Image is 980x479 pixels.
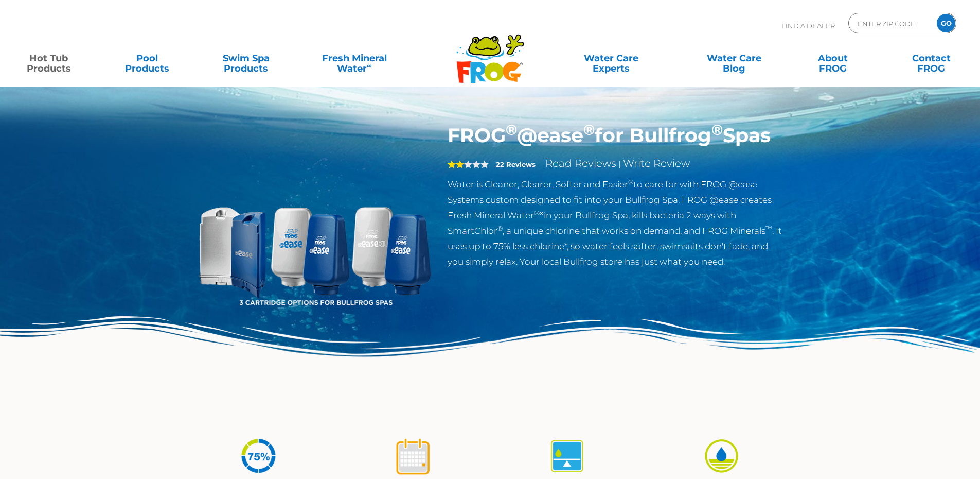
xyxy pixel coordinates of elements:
[937,14,955,32] input: GO
[497,225,503,232] sup: ®
[451,21,530,83] img: Frog Products Logo
[10,48,87,69] a: Hot TubProducts
[367,61,372,70] sup: ∞
[306,48,402,69] a: Fresh MineralWater∞
[448,160,464,168] span: 2
[545,157,616,169] a: Read Reviews
[893,48,970,69] a: ContactFROG
[549,48,673,69] a: Water CareExperts
[702,437,741,475] img: icon-atease-easy-on
[394,437,432,475] img: icon-atease-shock-once
[109,48,186,69] a: PoolProducts
[628,178,633,186] sup: ®
[623,157,690,169] a: Write Review
[765,225,772,232] sup: ™
[506,121,517,139] sup: ®
[711,121,723,139] sup: ®
[239,437,278,475] img: icon-atease-75percent-less
[548,437,586,475] img: icon-atease-self-regulates
[197,124,433,360] img: bullfrog-product-hero.png
[534,209,544,217] sup: ®∞
[496,160,536,168] strong: 22 Reviews
[448,177,783,269] p: Water is Cleaner, Clearer, Softer and Easier to care for with FROG @ease Systems custom designed ...
[618,159,621,169] span: |
[448,124,783,147] h1: FROG @ease for Bullfrog Spas
[208,48,284,69] a: Swim SpaProducts
[781,13,835,39] p: Find A Dealer
[794,48,871,69] a: AboutFROG
[696,48,772,69] a: Water CareBlog
[583,121,595,139] sup: ®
